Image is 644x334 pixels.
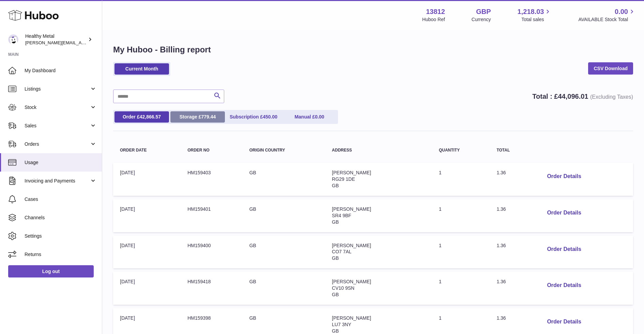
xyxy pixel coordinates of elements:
span: 1.36 [496,279,506,284]
span: GB [332,255,339,261]
td: 1 [432,272,490,305]
a: CSV Download [588,62,633,75]
span: Total sales [521,16,552,23]
span: GB [332,183,339,188]
span: 1.36 [496,243,506,248]
span: RG29 1DE [332,176,355,182]
span: Returns [25,251,97,258]
a: Order £42,866.57 [114,111,169,123]
span: 1.36 [496,315,506,321]
span: GB [332,292,339,297]
span: [PERSON_NAME] [332,206,371,212]
button: Order Details [541,279,586,292]
span: 0.00 [615,7,628,16]
span: Invoicing and Payments [25,178,90,184]
span: GB [332,219,339,225]
td: [DATE] [113,272,181,305]
span: My Dashboard [25,67,97,74]
span: (Excluding Taxes) [590,94,633,100]
span: 1.36 [496,206,506,212]
td: GB [243,199,325,232]
span: LU7 3NY [332,322,351,327]
span: Channels [25,214,97,221]
th: Order no [181,141,243,159]
td: [DATE] [113,199,181,232]
th: Total [490,141,535,159]
strong: GBP [476,7,491,16]
span: 1,218.03 [518,7,544,16]
button: Order Details [541,242,586,256]
td: HM159400 [181,236,243,269]
div: Currency [472,16,491,23]
span: SR4 9BF [332,213,351,218]
span: 779.44 [201,114,216,120]
span: Cases [25,196,97,203]
span: 1.36 [496,170,506,175]
a: Log out [8,265,94,277]
span: Orders [25,141,90,147]
span: 42,866.57 [140,114,161,120]
img: jose@healthy-metal.com [8,34,18,45]
a: Storage £779.44 [170,111,225,123]
span: CV10 9SN [332,285,354,291]
span: 450.00 [263,114,277,120]
div: Huboo Ref [422,16,445,23]
td: GB [243,272,325,305]
th: Address [325,141,432,159]
span: [PERSON_NAME][EMAIL_ADDRESS][DOMAIN_NAME] [25,40,137,45]
span: CO7 7AL [332,249,352,254]
button: Order Details [541,170,586,184]
a: 0.00 AVAILABLE Stock Total [578,7,636,23]
td: HM159403 [181,163,243,196]
span: 44,096.01 [558,93,588,100]
th: Quantity [432,141,490,159]
td: GB [243,163,325,196]
td: HM159401 [181,199,243,232]
a: 1,218.03 Total sales [518,7,552,23]
a: Subscription £450.00 [226,111,281,123]
span: Stock [25,104,90,111]
button: Order Details [541,206,586,220]
td: 1 [432,199,490,232]
td: 1 [432,163,490,196]
td: [DATE] [113,236,181,269]
span: Settings [25,233,97,239]
span: [PERSON_NAME] [332,243,371,248]
span: GB [332,328,339,334]
td: HM159418 [181,272,243,305]
th: Origin Country [243,141,325,159]
a: Manual £0.00 [282,111,337,123]
span: [PERSON_NAME] [332,170,371,175]
a: Current Month [114,63,169,75]
span: Listings [25,86,90,92]
button: Order Details [541,315,586,329]
span: [PERSON_NAME] [332,279,371,284]
span: Usage [25,159,97,166]
td: [DATE] [113,163,181,196]
h1: My Huboo - Billing report [113,44,633,55]
span: 0.00 [315,114,324,120]
span: Sales [25,123,90,129]
strong: 13812 [426,7,445,16]
span: [PERSON_NAME] [332,315,371,321]
strong: Total : £ [532,93,633,100]
td: 1 [432,236,490,269]
td: GB [243,236,325,269]
th: Order Date [113,141,181,159]
span: AVAILABLE Stock Total [578,16,636,23]
div: Healthy Metal [25,33,87,46]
